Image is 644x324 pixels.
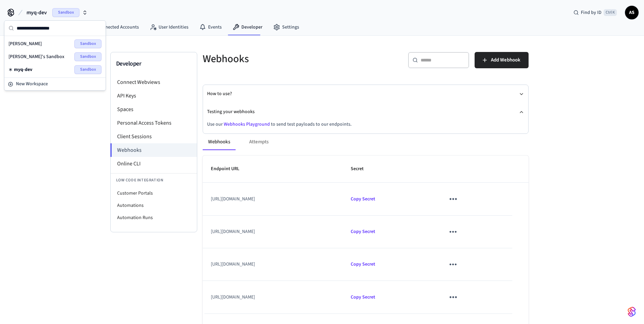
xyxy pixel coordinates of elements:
span: Sandbox [52,8,79,17]
li: Client Sessions [111,130,197,143]
button: Testing your webhooks [207,103,524,121]
img: SeamLogoGradient.69752ec5.svg [628,306,636,317]
li: Personal Access Tokens [111,116,197,130]
span: Copied! [351,228,375,235]
span: Sandbox [74,39,102,48]
li: Connect Webviews [111,75,197,89]
li: API Keys [111,89,197,103]
button: Webhooks [203,134,236,150]
td: [URL][DOMAIN_NAME] [203,216,343,248]
button: Add Webhook [475,52,529,68]
span: Copied! [351,261,375,268]
span: Endpoint URL [211,164,248,174]
button: How to use? [207,85,524,103]
li: Customer Portals [111,187,197,199]
span: Copied! [351,294,375,301]
li: Automation Runs [111,212,197,224]
span: Sandbox [74,52,102,61]
td: [URL][DOMAIN_NAME] [203,183,343,215]
table: sticky table [203,156,529,314]
span: Find by ID [581,9,602,16]
li: Webhooks [110,143,197,157]
span: [PERSON_NAME]'s Sandbox [8,53,65,60]
span: myq-dev [14,66,32,73]
span: [PERSON_NAME] [8,40,42,47]
span: Sandbox [74,65,102,74]
a: Events [194,21,227,33]
span: myq-dev [26,8,47,17]
button: AS [625,6,639,19]
div: Find by IDCtrl K [568,6,622,19]
span: AS [626,6,638,19]
span: Ctrl K [604,9,617,16]
li: Online CLI [111,157,197,170]
li: Low Code Integration [111,173,197,187]
div: Testing your webhooks [207,121,524,133]
li: Automations [111,199,197,212]
span: Secret [351,164,372,174]
a: Settings [268,21,305,33]
a: User Identities [144,21,194,33]
a: Connected Accounts [83,21,144,33]
p: Use our to send test payloads to our endpoints. [207,121,524,128]
h3: Developer [116,59,191,69]
div: ant example [203,134,529,150]
button: New Workspace [5,78,105,90]
a: Webhooks Playground [224,121,270,128]
span: Add Webhook [491,56,520,65]
li: Spaces [111,103,197,116]
span: New Workspace [16,80,48,88]
a: Developer [227,21,268,33]
td: [URL][DOMAIN_NAME] [203,248,343,281]
div: Suggestions [4,36,106,77]
span: Copied! [351,196,375,202]
td: [URL][DOMAIN_NAME] [203,281,343,313]
h5: Webhooks [203,52,362,66]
